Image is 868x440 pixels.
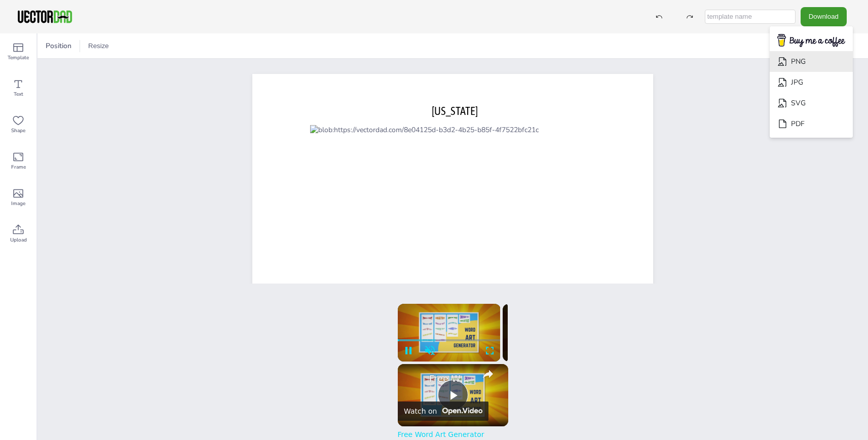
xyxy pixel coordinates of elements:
button: Pause [398,340,419,362]
a: Watch on Open.Video [398,402,488,421]
button: share [479,365,497,383]
button: Resize [84,38,113,54]
a: Free Word Art Generator [429,373,474,384]
img: Video channel logo [439,408,482,415]
li: JPG [770,72,853,93]
button: Fullscreen [479,340,500,362]
img: buymecoffee.png [771,31,852,51]
span: Template [8,54,29,62]
div: Watch on [404,407,437,415]
img: video of: Free Word Art Generator [398,364,508,426]
img: VectorDad-1.png [16,9,73,24]
span: Frame [11,163,26,171]
button: Download [801,7,847,26]
span: Text [14,90,23,98]
span: Upload [10,236,27,244]
ul: Download [770,26,853,138]
span: Shape [11,127,25,135]
span: [US_STATE] [432,104,478,117]
li: PNG [770,51,853,72]
li: SVG [770,93,853,113]
div: Progress Bar [398,339,501,341]
button: Play Video [438,380,468,411]
span: Position [44,41,73,51]
a: channel logo [404,370,424,390]
li: PDF [770,113,853,134]
a: Free Word Art Generator [398,430,484,438]
button: Unmute [419,340,440,362]
div: Video Player [398,304,501,362]
div: Video Player [398,364,508,426]
input: template name [705,10,796,24]
span: Image [11,199,25,208]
